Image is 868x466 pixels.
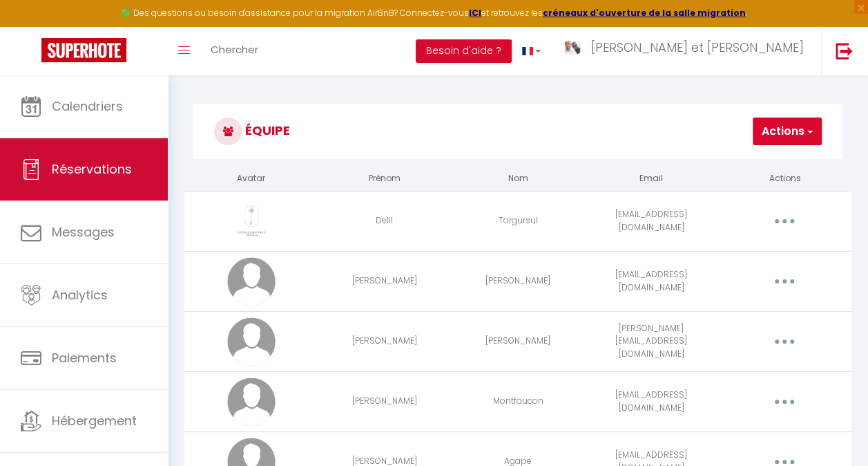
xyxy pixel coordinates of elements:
img: Super Booking [41,38,126,62]
span: Chercher [211,42,258,57]
td: [PERSON_NAME] [451,311,584,371]
td: [PERSON_NAME] [318,311,451,371]
span: Analytics [52,286,108,304]
td: Torgursul [451,191,584,251]
h3: Équipe [193,104,842,159]
th: Nom [451,167,584,191]
td: [PERSON_NAME] [318,371,451,431]
img: avatar.png [227,257,276,306]
span: Hébergement [52,412,137,429]
a: créneaux d'ouverture de la salle migration [543,7,746,19]
th: Avatar [184,167,318,191]
span: Paiements [52,349,117,366]
span: Calendriers [52,97,123,115]
img: 17313238284017.png [227,197,276,245]
button: Besoin d'aide ? [416,39,512,63]
td: Montfaucon [451,371,584,431]
span: Messages [52,223,115,241]
span: [PERSON_NAME] et [PERSON_NAME] [591,39,804,56]
a: Chercher [200,27,269,75]
td: [EMAIL_ADDRESS][DOMAIN_NAME] [585,191,718,251]
td: Delil [318,191,451,251]
button: Actions [753,118,822,145]
a: ICI [469,7,481,19]
td: [PERSON_NAME] [318,251,451,311]
span: Réservations [52,160,132,178]
img: avatar.png [227,317,276,366]
th: Prénom [318,167,451,191]
img: avatar.png [227,378,276,426]
th: Email [585,167,718,191]
img: ... [561,41,582,55]
td: [PERSON_NAME] [451,251,584,311]
a: ... [PERSON_NAME] et [PERSON_NAME] [551,27,821,75]
td: [EMAIL_ADDRESS][DOMAIN_NAME] [585,251,718,311]
td: [PERSON_NAME][EMAIL_ADDRESS][DOMAIN_NAME] [585,311,718,371]
td: [EMAIL_ADDRESS][DOMAIN_NAME] [585,371,718,431]
th: Actions [718,167,851,191]
img: logout [836,42,853,59]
